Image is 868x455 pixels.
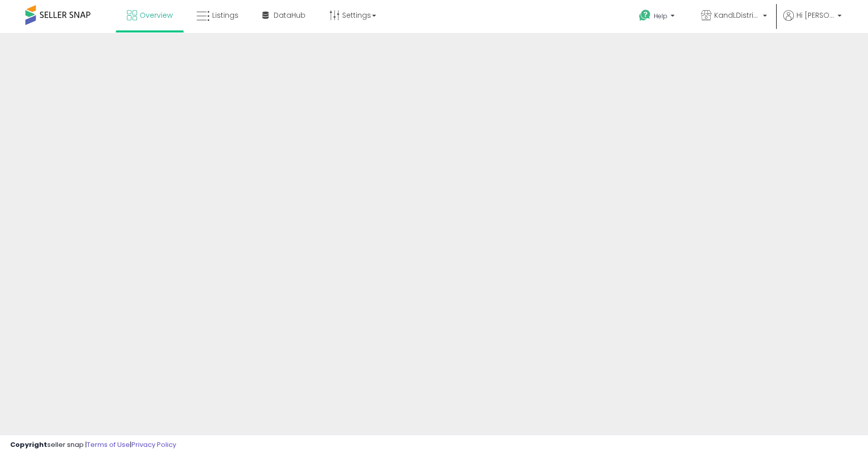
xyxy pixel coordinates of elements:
span: Hi [PERSON_NAME] [796,10,834,20]
span: KandLDistribution LLC [714,10,760,20]
a: Terms of Use [87,440,130,449]
i: Get Help [639,9,651,22]
a: Privacy Policy [131,440,176,449]
span: Overview [140,10,173,20]
span: Help [654,12,667,20]
strong: Copyright [10,440,47,449]
a: Help [631,2,685,33]
span: Listings [212,10,239,20]
a: Hi [PERSON_NAME] [783,10,842,33]
div: seller snap | | [10,440,176,450]
span: DataHub [274,10,306,20]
